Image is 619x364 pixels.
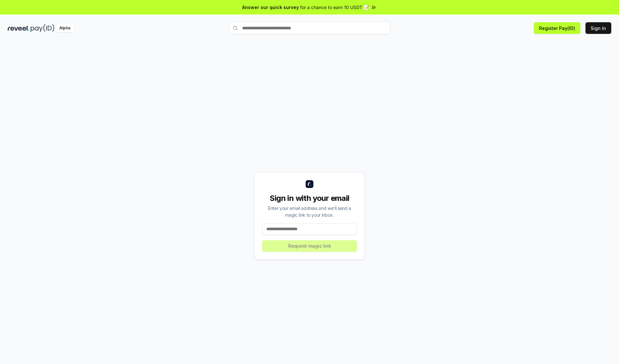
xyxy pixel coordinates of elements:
img: reveel_dark [8,24,29,32]
div: Enter your email address and we’ll send a magic link to your inbox. [262,205,357,218]
img: pay_id [31,24,54,32]
div: Sign in with your email [262,193,357,203]
img: logo_small [306,180,313,188]
div: Alpha [56,24,74,32]
button: Sign In [585,22,611,34]
span: for a chance to earn 10 USDT 📝 [300,4,369,11]
button: Register Pay(ID) [534,22,580,34]
span: Answer our quick survey [242,4,299,11]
